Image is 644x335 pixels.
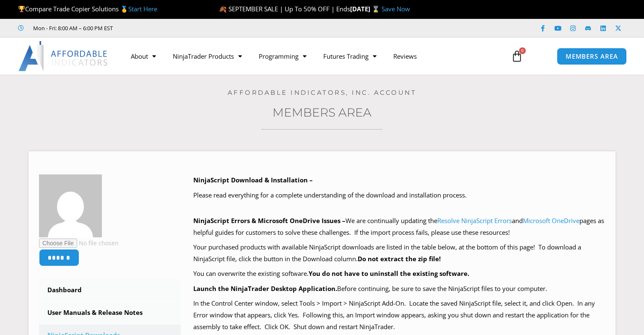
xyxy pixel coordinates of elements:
a: Futures Trading [315,47,385,66]
strong: [DATE] ⌛ [350,5,382,13]
a: Members Area [273,105,371,119]
img: 🏆 [18,6,25,12]
b: Launch the NinjaTrader Desktop Application. [193,284,337,293]
a: Reviews [385,47,425,66]
a: Resolve NinjaScript Errors [437,216,512,225]
p: You can overwrite the existing software. [193,268,605,280]
b: NinjaScript Download & Installation – [193,176,313,184]
span: 🍂 SEPTEMBER SALE | Up To 50% OFF | Ends [219,5,350,13]
span: 0 [519,47,526,54]
a: NinjaTrader Products [164,47,250,66]
a: Start Here [128,5,157,13]
p: In the Control Center window, select Tools > Import > NinjaScript Add-On. Locate the saved NinjaS... [193,298,605,333]
a: MEMBERS AREA [557,48,627,65]
nav: Menu [122,47,503,66]
span: Compare Trade Copier Solutions 🥇 [18,5,157,13]
b: NinjaScript Errors & Microsoft OneDrive Issues – [193,216,345,225]
span: MEMBERS AREA [566,53,618,60]
a: Programming [250,47,315,66]
p: Your purchased products with available NinjaScript downloads are listed in the table below, at th... [193,242,605,265]
img: 159f981e19f09d3de17c8e568f44b4a5a0b403a82891a0902ef1e3807e3ab3c7 [39,174,102,237]
img: LogoAI | Affordable Indicators – NinjaTrader [18,41,109,71]
a: Affordable Indicators, Inc. Account [228,88,417,96]
b: You do not have to uninstall the existing software. [309,269,469,278]
p: Before continuing, be sure to save the NinjaScript files to your computer. [193,283,605,295]
a: User Manuals & Release Notes [39,302,181,324]
iframe: Customer reviews powered by Trustpilot [125,24,250,32]
a: Save Now [382,5,410,13]
a: Microsoft OneDrive [523,216,579,225]
b: Do not extract the zip file! [358,254,441,263]
span: Mon - Fri: 8:00 AM – 6:00 PM EST [31,23,113,33]
a: Dashboard [39,279,181,301]
a: 0 [499,44,535,68]
a: About [122,47,164,66]
p: Please read everything for a complete understanding of the download and installation process. [193,190,605,201]
p: We are continually updating the and pages as helpful guides for customers to solve these challeng... [193,215,605,239]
